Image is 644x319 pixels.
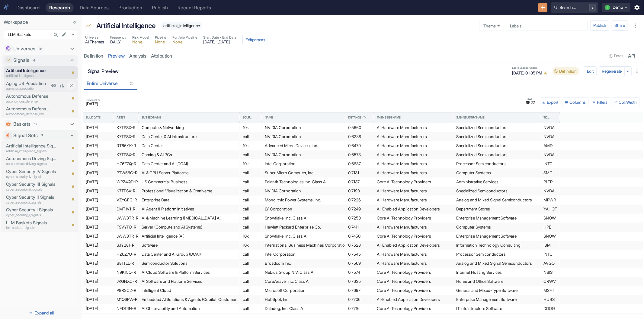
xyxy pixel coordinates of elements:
[543,187,556,195] div: NVDA
[265,250,342,259] div: Intel Corporation
[377,150,450,159] div: AI Hardware Manufacturers
[456,132,537,141] div: Specialized Semiconductors
[2,130,78,141] div: Signal Sets7
[142,241,236,250] div: Software
[243,132,258,141] div: call
[265,132,342,141] div: NVIDIA Corporation
[265,241,342,250] div: International Business Machines Corporation
[142,205,236,213] div: AI Agent & Platform Initiatives
[86,196,110,204] div: [DATE]
[243,286,258,295] div: call
[142,259,236,268] div: Semiconductor Solutions
[178,5,211,11] div: Recent Reports
[6,161,58,166] p: autonomous_driving_signals
[265,187,342,195] div: NVIDIA Corporation
[117,150,135,159] div: K7TPSX-R
[543,241,556,250] div: IBM
[348,150,370,159] div: 0.6573
[86,178,110,186] div: [DATE]
[456,205,537,213] div: Department Stores
[132,35,149,40] span: Risk Model
[40,133,46,138] span: 7
[456,250,537,259] div: Processor Semiconductors
[348,178,370,186] div: 0.7137
[37,46,45,52] span: 18
[117,132,135,141] div: K7TPSX-R
[243,268,258,277] div: call
[148,3,171,12] a: Publish
[172,35,197,40] span: Portfolio Pipeline
[348,232,370,241] div: 0.7450
[377,196,450,204] div: AI Hardware Manufacturers
[86,187,110,195] div: [DATE]
[6,207,58,217] a: Cyber Security I Signalscyber_security_i_signals
[6,106,50,116] a: Autonomous Defense Linkautonomous_defense_link
[117,277,135,286] div: JKGNXC-R
[377,141,450,150] div: AI Hardware Manufacturers
[456,286,537,295] div: General and Mixed-Type Software
[86,115,101,120] div: Build Date
[377,205,450,213] div: AI-Enabled Application Developers
[86,205,110,213] div: [DATE]
[377,259,450,268] div: AI Hardware Manufacturers
[6,187,58,192] p: cyber_security_iii_signals
[117,115,125,120] div: Asset
[2,55,78,66] div: Signals4
[142,178,236,186] div: US Commercial Business
[14,57,30,64] p: Signals
[142,159,236,168] div: Data Center and AI (DCAI)
[243,159,258,168] div: 10k
[543,250,556,259] div: INTC
[49,5,70,11] div: Research
[142,115,161,120] div: Bus Seg Name
[142,232,236,241] div: Artificial Intelligence (AI)
[50,81,58,90] a: View Preview
[149,50,175,62] a: Attribution
[377,178,450,186] div: Core AI Technology Providers
[456,259,537,268] div: Analog and Mixed Signal Semiconductors
[152,5,168,11] div: Publish
[348,214,370,223] div: 0.7253
[265,141,342,150] div: Advanced Micro Devices, Inc.
[243,187,258,195] div: call
[80,5,109,11] div: Data Sources
[86,214,110,223] div: [DATE]
[2,43,78,54] div: Universes18
[14,132,38,139] p: Signal Sets
[456,169,537,177] div: Computer Systems
[377,232,450,241] div: Core AI Technology Providers
[265,115,273,120] div: Name
[117,250,135,259] div: HZ6Z7Q-R
[243,141,258,150] div: 10k
[348,259,370,268] div: 0.7569
[557,69,579,74] span: Definition
[265,214,342,223] div: Snowflake, Inc. Class A
[243,205,258,213] div: call
[243,150,258,159] div: call
[6,86,50,91] p: aging_us_population
[243,214,258,223] div: call
[543,141,556,150] div: AMD
[348,277,370,286] div: 0.7635
[86,150,110,159] div: [DATE]
[243,232,258,241] div: 10k
[110,35,126,40] span: Frequency
[132,40,149,44] span: None
[456,223,537,232] div: Computer Systems
[243,241,258,250] div: 10k
[456,141,537,150] div: Specialized Semiconductors
[377,115,401,120] div: Theme Seg Name
[377,187,450,195] div: AI Hardware Manufacturers
[84,53,103,59] div: Definition
[117,286,135,295] div: P8R3C2-R
[117,214,135,223] div: JWW8TR-R
[6,112,50,117] p: autonomous_defense_link
[86,223,110,232] div: [DATE]
[127,50,149,62] a: analysis
[6,155,58,162] p: Autonomous Driving Signals
[86,259,110,268] div: [DATE]
[142,187,236,195] div: Professional Visualization & Omniverse
[243,115,253,120] div: Source
[6,143,58,153] a: Artificial Intelligence Signalsartificial_intelligence_signals
[117,205,135,213] div: DMT1V1-R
